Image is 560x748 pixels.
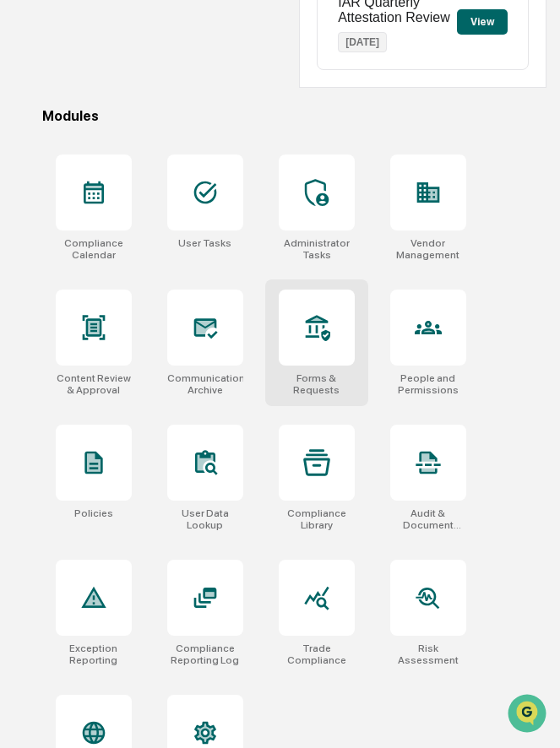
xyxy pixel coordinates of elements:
a: 🖐️Preclearance [10,206,116,236]
span: Pylon [168,286,204,299]
a: 🗄️Attestations [116,206,216,236]
span: Data Lookup [34,245,106,262]
div: 🖐️ [17,214,30,228]
button: Start new chat [287,134,307,154]
p: How can we help? [17,35,307,62]
a: Powered byPylon [119,285,204,299]
div: User Data Lookup [167,507,243,531]
img: 1746055101610-c473b297-6a78-478c-a979-82029cc54cd1 [17,129,47,160]
div: Compliance Calendar [56,237,132,261]
span: Preclearance [34,213,109,230]
a: 🔎Data Lookup [10,238,113,268]
div: Audit & Document Logs [390,507,466,531]
div: Forms & Requests [279,372,355,396]
div: Compliance Reporting Log [167,642,243,666]
div: We're available if you need us! [57,146,214,160]
div: Risk Assessment [390,642,466,666]
div: User Tasks [178,237,231,249]
div: Communications Archive [167,372,243,396]
div: Trade Compliance [279,642,355,666]
div: People and Permissions [390,372,466,396]
div: 🔎 [17,247,30,260]
div: Vendor Management [390,237,466,261]
div: Exception Reporting [56,642,132,666]
div: Modules [42,108,546,124]
div: 🗄️ [122,214,136,228]
button: View [457,9,508,35]
div: Start new chat [57,129,277,146]
div: Content Review & Approval [56,372,132,396]
div: Compliance Library [279,507,355,531]
span: Attestations [139,213,209,230]
div: Administrator Tasks [279,237,355,261]
iframe: Open customer support [506,692,552,738]
p: [DATE] [338,32,387,52]
div: Policies [74,507,113,519]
